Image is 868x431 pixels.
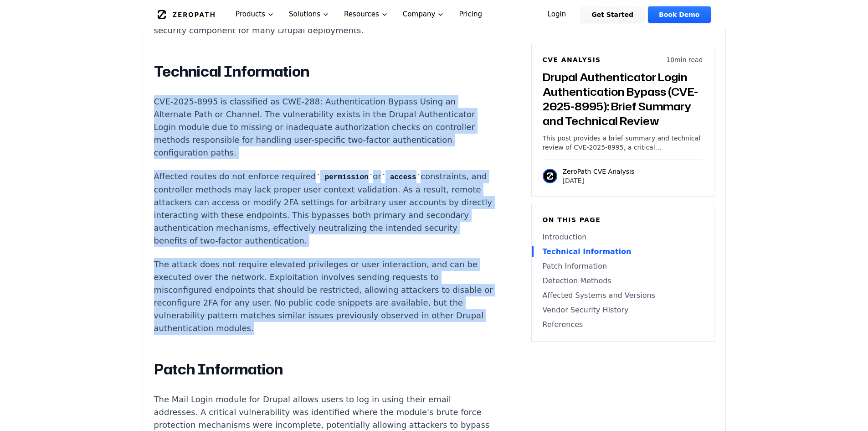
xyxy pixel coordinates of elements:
[543,134,703,152] p: This post provides a brief summary and technical review of CVE-2025-8995, a critical authenticati...
[543,246,703,257] a: Technical Information
[543,261,703,272] a: Patch Information
[580,6,644,23] a: Get Started
[543,55,601,64] h6: CVE Analysis
[666,55,703,64] p: 10 min read
[543,232,703,243] a: Introduction
[648,6,710,23] a: Book Demo
[543,215,703,224] h6: On this page
[543,275,703,286] a: Detection Methods
[543,319,703,330] a: References
[543,305,703,316] a: Vendor Security History
[537,6,577,23] a: Login
[381,173,421,182] code: _access
[154,360,493,379] h2: Patch Information
[563,167,635,176] p: ZeroPath CVE Analysis
[316,173,373,182] code: _permission
[154,95,493,159] p: CVE-2025-8995 is classified as CWE-288: Authentication Bypass Using an Alternate Path or Channel....
[563,176,635,185] p: [DATE]
[543,70,703,128] h3: Drupal Authenticator Login Authentication Bypass (CVE-2025-8995): Brief Summary and Technical Review
[543,290,703,301] a: Affected Systems and Versions
[154,258,493,335] p: The attack does not require elevated privileges or user interaction, and can be executed over the...
[154,170,493,247] p: Affected routes do not enforce required or constraints, and controller methods may lack proper us...
[154,62,493,81] h2: Technical Information
[543,169,557,183] img: ZeroPath CVE Analysis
